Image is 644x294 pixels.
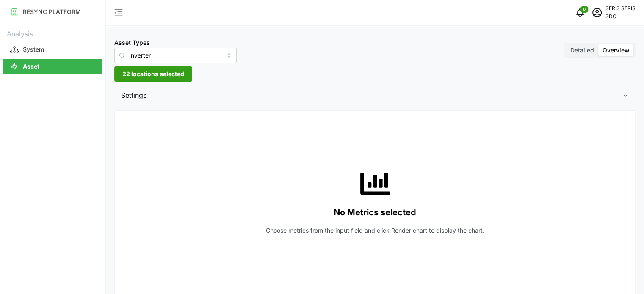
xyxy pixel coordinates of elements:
[23,45,44,54] p: System
[3,42,102,57] button: System
[23,8,81,16] p: RESYNC PLATFORM
[114,85,636,106] button: Settings
[122,67,184,81] span: 22 locations selected
[3,27,102,39] p: Analysis
[605,13,636,21] p: SDC
[589,4,605,21] button: schedule
[572,4,589,21] button: notifications
[114,38,150,47] label: Asset Types
[3,3,102,20] a: RESYNC PLATFORM
[570,47,594,54] span: Detailed
[3,4,102,19] button: RESYNC PLATFORM
[603,47,630,54] span: Overview
[266,226,484,235] p: Choose metrics from the input field and click Render chart to display the chart.
[334,206,416,220] p: No Metrics selected
[605,5,636,13] p: SERIS SERIS
[23,62,39,71] p: Asset
[3,41,102,58] a: System
[583,6,586,12] span: 0
[114,66,192,82] button: 22 locations selected
[121,85,622,106] span: Settings
[3,58,102,75] a: Asset
[3,59,102,74] button: Asset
